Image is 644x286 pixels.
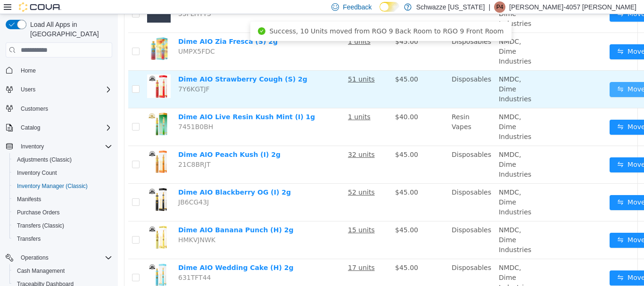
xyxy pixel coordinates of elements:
[9,232,116,245] button: Transfers
[9,206,116,219] button: Purchase Orders
[381,212,413,239] span: NMDC, Dime Industries
[60,184,91,192] span: JB6CG43J
[277,24,300,31] span: $45.00
[29,173,53,197] img: Dime AIO Blackberry OG (I) 2g hero shot
[17,222,64,229] span: Transfers (Classic)
[230,24,253,31] u: 1 units
[277,174,300,182] span: $45.00
[17,196,41,203] span: Manifests
[416,1,485,13] p: Schwazze [US_STATE]
[17,64,112,76] span: Home
[29,211,53,235] img: Dime AIO Banana Punch (H) 2g hero shot
[17,156,72,163] span: Adjustments (Classic)
[17,84,112,95] span: Users
[13,265,68,277] a: Cash Management
[29,60,53,84] img: Dime AIO Strawberry Cough (S) 2g hero shot
[277,212,300,220] span: $45.00
[381,61,413,89] span: NMDC, Dime Industries
[19,2,61,12] img: Cova
[381,174,413,202] span: NMDC, Dime Industries
[60,250,176,257] a: Dime AIO Wedding Cake (H) 2g
[60,99,197,106] a: Dime AIO Live Resin Kush Mint (I) 1g
[492,30,535,45] button: icon: swapMove
[343,2,372,12] span: Feedback
[13,207,64,218] a: Purchase Orders
[492,143,535,158] button: icon: swapMove
[13,167,61,179] a: Inventory Count
[26,20,112,39] span: Load All Apps in [GEOGRAPHIC_DATA]
[2,121,116,134] button: Catalog
[60,109,95,116] span: 7451B0BH
[13,167,112,179] span: Inventory Count
[509,1,636,13] p: [PERSON_NAME]-4057 [PERSON_NAME]
[17,252,112,263] span: Operations
[492,181,535,196] button: icon: swapMove
[21,124,40,131] span: Catalog
[494,1,505,13] div: Patrick-4057 Leyba
[496,1,504,13] span: P4
[330,170,377,207] td: Disposables
[2,63,116,77] button: Home
[13,207,112,218] span: Purchase Orders
[277,250,300,257] span: $45.00
[2,251,116,264] button: Operations
[60,137,163,144] a: Dime AIO Peach Kush (I) 2g
[492,256,535,271] button: icon: swapMove
[277,99,300,106] span: $40.00
[17,103,112,114] span: Customers
[13,220,112,231] span: Transfers (Classic)
[13,154,75,165] a: Adjustments (Classic)
[9,193,116,206] button: Manifests
[2,140,116,153] button: Inventory
[230,212,257,220] u: 15 units
[381,137,413,164] span: NMDC, Dime Industries
[60,71,92,79] span: 7Y6KGTJF
[9,180,116,193] button: Inventory Manager (Classic)
[17,169,57,177] span: Inventory Count
[17,84,39,95] button: Users
[151,13,386,21] span: Success, 10 Units moved from RGO 9 Back Room to RGO 9 Front Room
[230,61,257,69] u: 51 units
[17,122,112,133] span: Catalog
[13,194,45,205] a: Manifests
[2,102,116,115] button: Customers
[230,174,257,182] u: 52 units
[21,254,49,261] span: Operations
[330,19,377,57] td: Disposables
[330,207,377,245] td: Disposables
[13,220,68,231] a: Transfers (Classic)
[17,65,40,76] a: Home
[17,267,65,275] span: Cash Management
[13,154,112,165] span: Adjustments (Classic)
[330,245,377,283] td: Disposables
[17,252,52,263] button: Operations
[17,103,52,114] a: Customers
[330,57,377,94] td: Disposables
[330,94,377,132] td: Resin Vapes
[29,98,53,122] img: Dime AIO Live Resin Kush Mint (I) 1g hero shot
[60,24,160,31] a: Dime AIO Zia Fresca (S) 2g
[13,180,91,192] a: Inventory Manager (Classic)
[277,137,300,144] span: $45.00
[21,86,35,93] span: Users
[60,260,93,267] span: 631TFT44
[381,99,413,126] span: NMDC, Dime Industries
[380,2,399,12] input: Dark Mode
[381,250,413,277] span: NMDC, Dime Industries
[2,83,116,96] button: Users
[140,13,148,21] i: icon: check-circle
[492,106,535,121] button: icon: swapMove
[13,233,44,245] a: Transfers
[60,61,190,69] a: Dime AIO Strawberry Cough (S) 2g
[488,1,490,13] p: |
[17,209,60,216] span: Purchase Orders
[492,219,535,234] button: icon: swapMove
[21,143,44,150] span: Inventory
[60,33,97,41] span: UMPX5FDC
[17,141,112,152] span: Inventory
[9,166,116,180] button: Inventory Count
[21,67,36,74] span: Home
[381,24,413,51] span: NMDC, Dime Industries
[230,250,257,257] u: 17 units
